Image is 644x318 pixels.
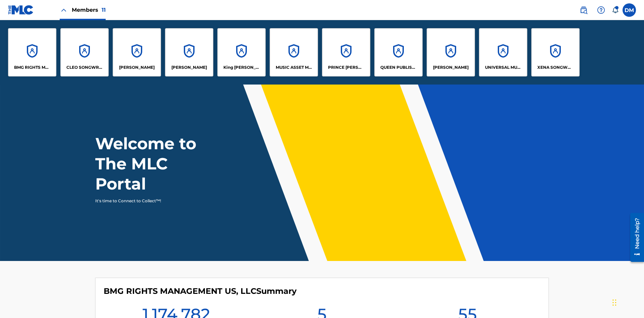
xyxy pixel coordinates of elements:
a: AccountsQUEEN PUBLISHA [374,28,423,76]
a: Accounts[PERSON_NAME] [113,28,161,76]
p: RONALD MCTESTERSON [433,64,469,70]
a: AccountsCLEO SONGWRITER [60,28,109,76]
p: BMG RIGHTS MANAGEMENT US, LLC [14,64,51,70]
div: Drag [612,293,616,313]
p: UNIVERSAL MUSIC PUB GROUP [485,64,522,70]
a: AccountsPRINCE [PERSON_NAME] [322,28,370,76]
p: MUSIC ASSET MANAGEMENT (MAM) [276,64,312,70]
img: help [597,6,605,14]
h4: BMG RIGHTS MANAGEMENT US, LLC [104,286,297,296]
img: Close [60,6,68,14]
a: Accounts[PERSON_NAME] [165,28,213,76]
p: QUEEN PUBLISHA [380,64,417,70]
a: AccountsBMG RIGHTS MANAGEMENT US, LLC [8,28,56,76]
a: AccountsUNIVERSAL MUSIC PUB GROUP [479,28,527,76]
div: Help [594,3,608,17]
h1: Welcome to The MLC Portal [95,134,221,194]
img: MLC Logo [8,5,34,15]
span: Members [72,6,106,14]
p: EYAMA MCSINGER [171,64,207,70]
p: ELVIS COSTELLO [119,64,155,70]
img: search [580,6,588,14]
a: AccountsKing [PERSON_NAME] [217,28,266,76]
div: User Menu [623,3,636,17]
iframe: Chat Widget [610,286,644,318]
a: AccountsXENA SONGWRITER [531,28,580,76]
p: It's time to Connect to Collect™! [95,198,212,204]
div: Notifications [612,7,619,13]
p: XENA SONGWRITER [537,64,574,70]
p: PRINCE MCTESTERSON [328,64,365,70]
p: CLEO SONGWRITER [66,64,103,70]
a: AccountsMUSIC ASSET MANAGEMENT (MAM) [270,28,318,76]
iframe: Resource Center [625,210,644,265]
span: 11 [102,7,106,13]
p: King McTesterson [223,64,260,70]
a: Accounts[PERSON_NAME] [427,28,475,76]
a: Public Search [577,3,590,17]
